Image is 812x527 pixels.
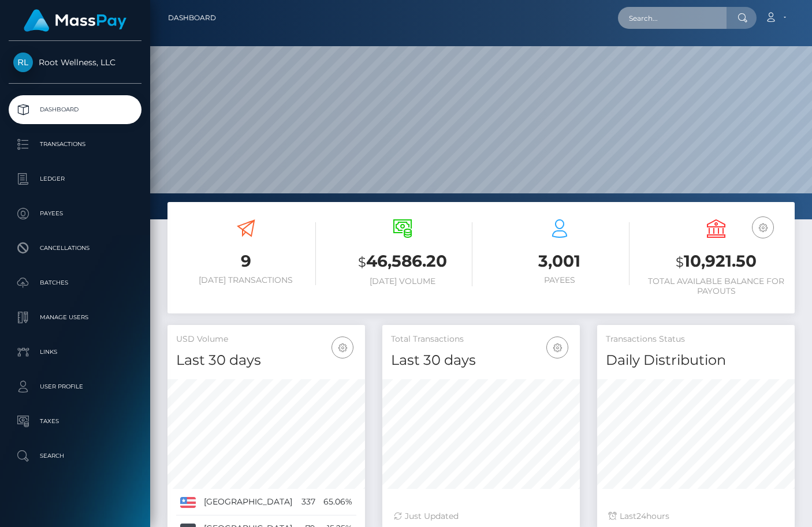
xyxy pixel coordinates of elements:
[606,334,786,345] h5: Transactions Status
[13,170,137,188] p: Ledger
[319,489,356,515] td: 65.06%
[13,101,137,118] p: Dashboard
[358,254,366,270] small: $
[9,407,141,436] a: Taxes
[297,489,319,515] td: 337
[9,268,141,297] a: Batches
[9,234,141,263] a: Cancellations
[13,447,137,465] p: Search
[636,511,646,521] span: 24
[609,510,783,522] div: Last hours
[618,7,727,29] input: Search...
[606,350,786,371] h4: Daily Distribution
[24,9,126,32] img: MassPay Logo
[176,275,316,285] h6: [DATE] Transactions
[333,276,473,286] h6: [DATE] Volume
[13,53,33,72] img: Root Wellness, LLC
[13,205,137,222] p: Payees
[13,413,137,430] p: Taxes
[13,378,137,395] p: User Profile
[490,250,630,272] h3: 3,001
[391,350,571,371] h4: Last 30 days
[490,275,630,285] h6: Payees
[9,165,141,193] a: Ledger
[13,343,137,361] p: Links
[9,372,141,401] a: User Profile
[168,6,216,30] a: Dashboard
[676,254,684,270] small: $
[200,489,297,515] td: [GEOGRAPHIC_DATA]
[9,338,141,367] a: Links
[9,199,141,228] a: Payees
[394,510,568,522] div: Just Updated
[9,95,141,124] a: Dashboard
[9,442,141,470] a: Search
[176,334,356,345] h5: USD Volume
[9,57,141,68] span: Root Wellness, LLC
[13,309,137,326] p: Manage Users
[9,303,141,332] a: Manage Users
[13,274,137,291] p: Batches
[13,136,137,153] p: Transactions
[13,240,137,257] p: Cancellations
[9,130,141,159] a: Transactions
[333,250,473,274] h3: 46,586.20
[176,350,356,371] h4: Last 30 days
[176,250,316,272] h3: 9
[180,497,196,507] img: US.png
[647,250,787,274] h3: 10,921.50
[647,276,787,296] h6: Total Available Balance for Payouts
[391,334,571,345] h5: Total Transactions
